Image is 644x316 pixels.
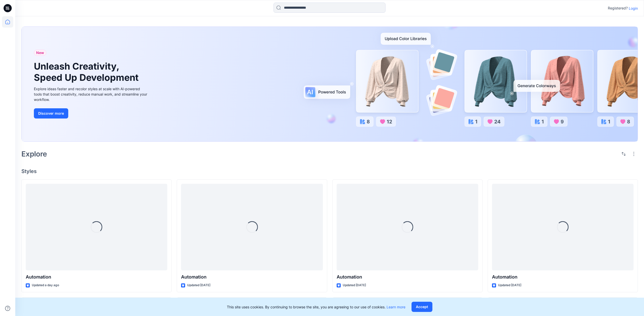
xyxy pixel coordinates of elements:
a: Learn more [387,305,405,309]
h1: Unleash Creativity, Speed Up Development [34,61,141,83]
h4: Styles [21,168,638,174]
div: Explore ideas faster and recolor styles at scale with AI-powered tools that boost creativity, red... [34,86,148,102]
a: Discover more [34,108,148,118]
p: Updated [DATE] [187,283,210,288]
p: Updated a day ago [32,283,59,288]
p: Automation [26,273,167,281]
p: Automation [181,273,323,281]
p: Automation [492,273,634,281]
p: This site uses cookies. By continuing to browse the site, you are agreeing to our use of cookies. [227,304,405,310]
button: Discover more [34,108,68,118]
p: Updated [DATE] [498,283,521,288]
button: Accept [412,302,432,312]
p: Login [629,6,638,11]
span: New [36,50,44,56]
h2: Explore [21,150,47,158]
p: Automation [337,273,478,281]
p: Updated [DATE] [343,283,366,288]
p: Registered? [608,5,628,11]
